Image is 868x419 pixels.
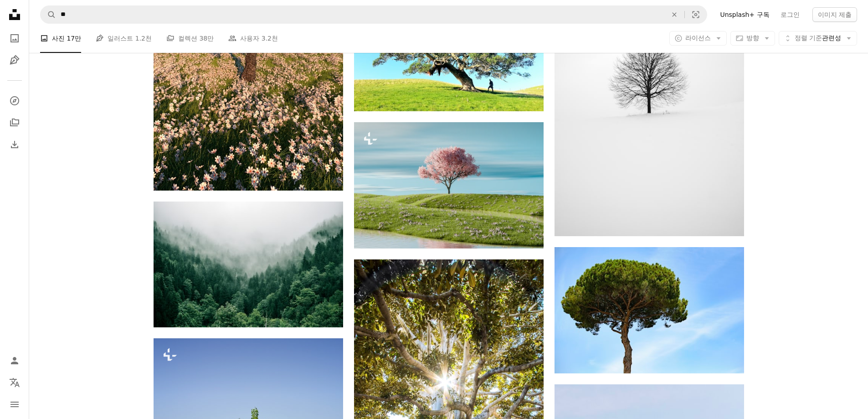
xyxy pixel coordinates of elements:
a: 컬렉션 38만 [166,24,214,53]
button: 라이선스 [669,31,727,46]
a: 로그인 / 가입 [5,352,24,370]
span: 38만 [199,33,214,43]
a: 사진 [5,29,24,47]
a: 홈 — Unsplash [5,5,24,26]
img: 녹색 식물 [555,247,744,373]
span: 1.2천 [135,33,152,43]
a: 수역 옆 풀밭에 있는 분홍색 나무 [354,181,544,189]
a: 탐색 [5,92,24,110]
a: 일러스트 1.2천 [96,24,152,53]
span: 관련성 [795,34,841,43]
button: 방향 [730,31,775,46]
button: Unsplash 검색 [41,6,56,23]
a: 로그인 [775,7,805,22]
button: 언어 [5,373,24,392]
button: 삭제 [664,6,684,23]
a: 컬렉션 [5,114,24,132]
a: 사용자 3.2천 [228,24,278,53]
form: 사이트 전체에서 이미지 찾기 [40,5,707,24]
button: 메뉴 [5,395,24,414]
a: 녹색 잎이 무성한 나무를 통과하는 태양 빛 [354,397,544,405]
a: 녹색 식물 [555,306,744,314]
a: 나무의 사진 [555,90,744,98]
a: 일러스트 [5,51,24,69]
a: 다운로드 내역 [5,135,24,154]
button: 정렬 기준관련성 [779,31,857,46]
a: 푸른 나무의 항공 사진 [154,260,343,269]
img: 수역 옆 풀밭에 있는 분홍색 나무 [354,122,544,248]
button: 이미지 제출 [812,7,857,22]
a: Unsplash+ 구독 [714,7,775,22]
span: 3.2천 [262,33,278,43]
span: 방향 [746,34,759,41]
span: 라이선스 [685,34,711,41]
button: 시각적 검색 [685,6,707,23]
span: 정렬 기준 [795,34,822,41]
img: 푸른 나무의 항공 사진 [154,202,343,327]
